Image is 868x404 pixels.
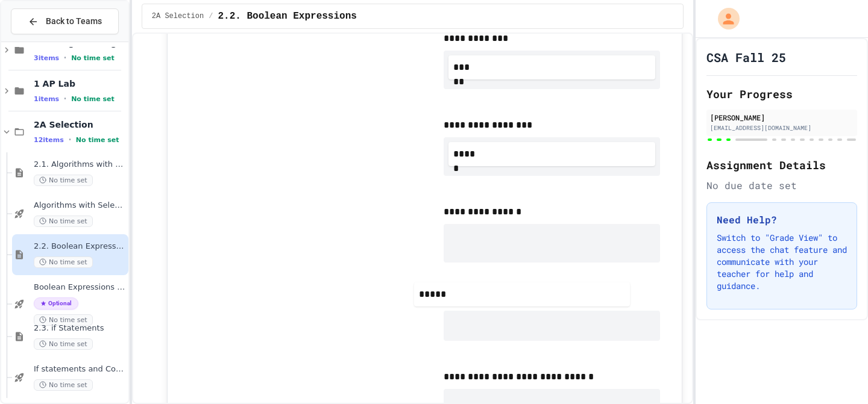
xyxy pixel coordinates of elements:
p: Switch to "Grade View" to access the chat feature and communicate with your teacher for help and ... [717,232,847,292]
span: 1 AP Lab [34,78,126,89]
span: 12 items [34,136,64,144]
span: If statements and Control Flow - Quiz [34,364,126,374]
span: 2.1. Algorithms with Selection and Repetition [34,160,126,170]
span: 3 items [34,54,59,62]
div: No due date set [706,178,857,193]
span: No time set [34,314,93,326]
span: Algorithms with Selection and Repetition - Topic 2.1 [34,200,126,211]
span: No time set [34,216,93,227]
span: No time set [71,54,115,62]
h2: Your Progress [706,85,857,102]
span: 2.2. Boolean Expressions [218,9,356,23]
span: 2.3. if Statements [34,323,126,334]
span: 2A Selection [34,119,126,130]
span: No time set [34,338,93,350]
span: • [69,135,71,145]
div: [EMAIL_ADDRESS][DOMAIN_NAME] [710,123,854,132]
span: Boolean Expressions - Quiz [34,282,126,293]
span: 2A Selection [152,11,204,21]
span: • [64,94,66,104]
div: [PERSON_NAME] [710,112,854,123]
span: No time set [76,136,119,144]
span: 1 items [34,95,59,103]
h2: Assignment Details [706,157,857,173]
h1: CSA Fall 25 [706,49,786,66]
span: Optional [34,297,78,309]
span: / [209,11,213,21]
span: No time set [34,379,93,391]
span: 2.2. Boolean Expressions [34,241,126,252]
span: No time set [34,256,93,268]
div: My Account [705,5,743,33]
button: Back to Teams [11,8,119,34]
span: • [64,53,66,63]
span: No time set [71,95,115,103]
span: Back to Teams [46,15,102,28]
h3: Need Help? [717,213,847,227]
span: No time set [34,175,93,186]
